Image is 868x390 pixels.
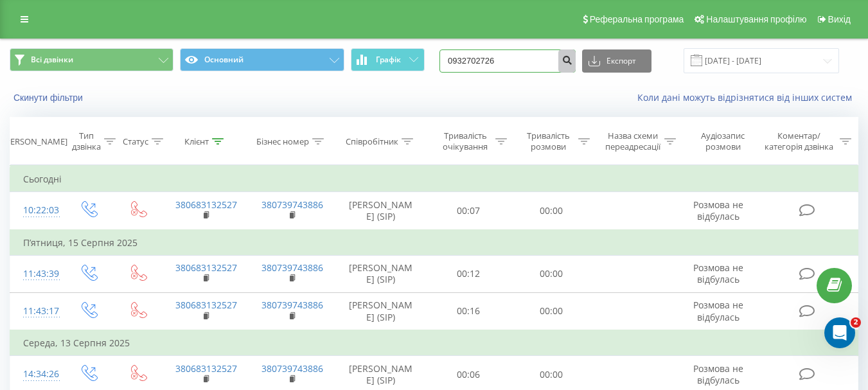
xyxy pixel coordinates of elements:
[693,299,743,323] span: Розмова не відбулась
[439,49,576,73] input: Пошук за номером
[851,317,861,328] span: 2
[335,292,427,330] td: [PERSON_NAME] (SIP)
[23,198,50,223] div: 10:22:03
[175,362,237,375] a: 380683132527
[590,14,684,24] span: Реферальна програма
[439,130,492,152] div: Тривалість очікування
[510,292,593,330] td: 00:00
[522,130,575,152] div: Тривалість розмови
[261,261,323,274] a: 380739743886
[3,136,67,147] div: [PERSON_NAME]
[184,136,209,147] div: Клієнт
[691,130,756,152] div: Аудіозапис розмови
[261,299,323,311] a: 380739743886
[10,92,89,103] button: Скинути фільтри
[261,199,323,211] a: 380739743886
[706,14,806,24] span: Налаштування профілю
[123,136,148,147] div: Статус
[761,130,837,152] div: Коментар/категорія дзвінка
[427,192,510,230] td: 00:07
[23,362,50,387] div: 14:34:26
[637,91,858,103] a: Коли дані можуть відрізнятися вiд інших систем
[23,299,50,324] div: 11:43:17
[693,362,743,386] span: Розмова не відбулась
[10,230,858,256] td: П’ятниця, 15 Серпня 2025
[693,261,743,285] span: Розмова не відбулась
[427,255,510,292] td: 00:12
[10,330,858,356] td: Середа, 13 Серпня 2025
[180,48,344,71] button: Основний
[23,261,50,287] div: 11:43:39
[824,317,855,348] iframe: Intercom live chat
[427,292,510,330] td: 00:16
[256,136,309,147] div: Бізнес номер
[605,130,661,152] div: Назва схеми переадресації
[510,255,593,292] td: 00:00
[693,199,743,222] span: Розмова не відбулась
[175,199,237,211] a: 380683132527
[828,14,851,24] span: Вихід
[72,130,101,152] div: Тип дзвінка
[175,261,237,274] a: 380683132527
[582,49,651,73] button: Експорт
[335,255,427,292] td: [PERSON_NAME] (SIP)
[10,166,858,192] td: Сьогодні
[31,55,73,65] span: Всі дзвінки
[335,192,427,230] td: [PERSON_NAME] (SIP)
[261,362,323,375] a: 380739743886
[10,48,173,71] button: Всі дзвінки
[510,192,593,230] td: 00:00
[376,55,401,64] span: Графік
[175,299,237,311] a: 380683132527
[346,136,398,147] div: Співробітник
[351,48,425,71] button: Графік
